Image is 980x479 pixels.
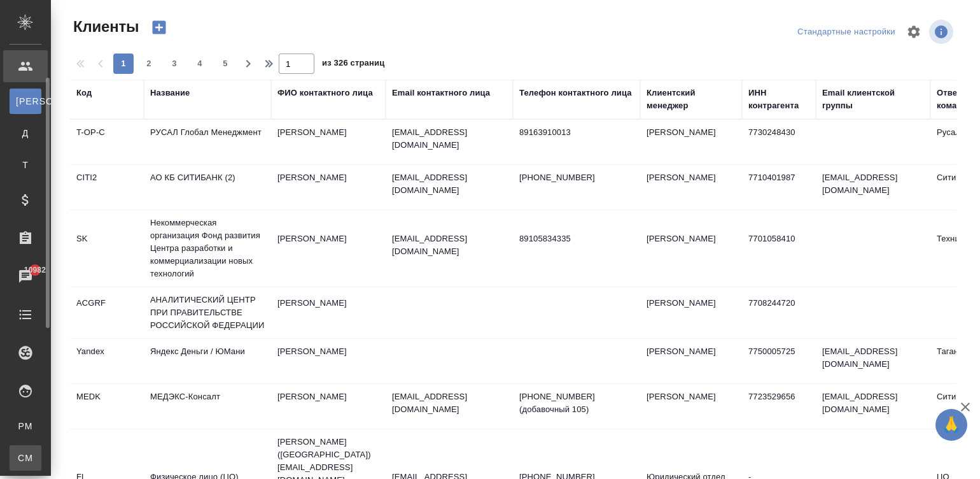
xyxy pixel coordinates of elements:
[816,165,930,210] td: [EMAIL_ADDRESS][DOMAIN_NAME]
[144,165,271,210] td: АО КБ СИТИБАНК (2)
[742,290,816,335] td: 7708244720
[742,120,816,164] td: 7730248430
[640,290,742,335] td: [PERSON_NAME]
[70,339,144,383] td: Yandex
[144,384,271,429] td: МЕДЭКС-Консалт
[164,54,185,74] button: 3
[164,57,185,70] span: 3
[190,57,210,70] span: 4
[10,445,41,471] a: CM
[144,17,174,38] button: Создать
[322,55,384,74] span: из 326 страниц
[10,89,41,114] a: [PERSON_NAME]
[941,411,962,438] span: 🙏
[899,17,929,47] span: Настроить таблицу
[392,171,507,197] p: [EMAIL_ADDRESS][DOMAIN_NAME]
[16,420,35,433] span: PM
[3,261,48,292] a: 10982
[647,87,736,112] div: Клиентский менеджер
[271,120,386,164] td: [PERSON_NAME]
[70,226,144,271] td: SK
[392,87,490,99] div: Email контактного лица
[215,57,235,70] span: 5
[742,226,816,271] td: 7701058410
[150,87,190,99] div: Название
[16,159,35,171] span: Т
[822,87,924,112] div: Email клиентской группы
[519,232,634,245] p: 89105834335
[742,165,816,210] td: 7710401987
[392,390,507,416] p: [EMAIL_ADDRESS][DOMAIN_NAME]
[794,22,899,42] div: split button
[139,54,159,74] button: 2
[816,339,930,383] td: [EMAIL_ADDRESS][DOMAIN_NAME]
[144,210,271,287] td: Некоммерческая организация Фонд развития Центра разработки и коммерциализации новых технологий
[271,339,386,383] td: [PERSON_NAME]
[519,390,634,416] p: [PHONE_NUMBER] (добавочный 105)
[640,226,742,271] td: [PERSON_NAME]
[640,384,742,429] td: [PERSON_NAME]
[271,384,386,429] td: [PERSON_NAME]
[10,413,41,439] a: PM
[742,384,816,429] td: 7723529656
[392,232,507,258] p: [EMAIL_ADDRESS][DOMAIN_NAME]
[144,339,271,383] td: Яндекс Деньги / ЮМани
[640,120,742,164] td: [PERSON_NAME]
[16,95,35,108] span: [PERSON_NAME]
[277,87,373,99] div: ФИО контактного лица
[70,17,139,37] span: Клиенты
[748,87,809,112] div: ИНН контрагента
[519,171,634,184] p: [PHONE_NUMBER]
[392,126,507,152] p: [EMAIL_ADDRESS][DOMAIN_NAME]
[271,165,386,210] td: [PERSON_NAME]
[76,87,92,99] div: Код
[519,87,632,99] div: Телефон контактного лица
[215,54,235,74] button: 5
[17,264,53,276] span: 10982
[144,287,271,338] td: АНАЛИТИЧЕСКИЙ ЦЕНТР ПРИ ПРАВИТЕЛЬСТВЕ РОССИЙСКОЙ ФЕДЕРАЦИИ
[16,452,35,464] span: CM
[742,339,816,383] td: 7750005725
[640,165,742,210] td: [PERSON_NAME]
[640,339,742,383] td: [PERSON_NAME]
[70,290,144,335] td: ACGRF
[935,409,967,441] button: 🙏
[10,120,41,146] a: Д
[190,54,210,74] button: 4
[271,290,386,335] td: [PERSON_NAME]
[10,152,41,178] a: Т
[271,226,386,271] td: [PERSON_NAME]
[16,127,35,139] span: Д
[70,384,144,429] td: MEDK
[816,384,930,429] td: [EMAIL_ADDRESS][DOMAIN_NAME]
[144,120,271,164] td: РУСАЛ Глобал Менеджмент
[139,57,159,70] span: 2
[929,20,956,44] span: Посмотреть информацию
[70,120,144,164] td: T-OP-C
[519,126,634,139] p: 89163910013
[70,165,144,210] td: CITI2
